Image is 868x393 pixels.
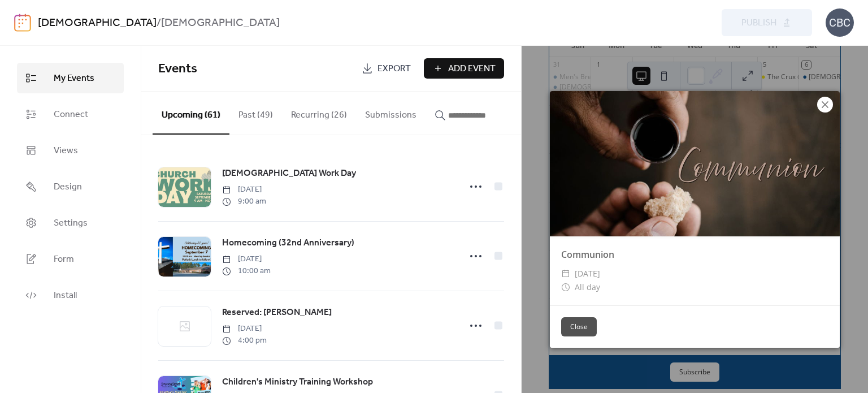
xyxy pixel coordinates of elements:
[14,14,31,32] img: logo
[222,236,354,250] span: Homecoming (32nd Anniversary)
[561,317,597,336] button: Close
[550,248,840,261] div: Communion
[575,280,600,294] span: All day
[157,12,161,34] b: /
[222,167,356,180] span: [DEMOGRAPHIC_DATA] Work Day
[54,144,78,158] span: Views
[17,244,124,274] a: Form
[222,323,267,335] span: [DATE]
[229,92,282,133] button: Past (49)
[222,305,332,320] a: Reserved: [PERSON_NAME]
[424,58,504,79] button: Add Event
[17,208,124,238] a: Settings
[282,92,356,133] button: Recurring (26)
[54,289,77,303] span: Install
[353,58,419,79] a: Export
[222,306,332,319] span: Reserved: [PERSON_NAME]
[222,253,271,265] span: [DATE]
[158,57,197,81] span: Events
[222,265,271,277] span: 10:00 am
[448,62,496,76] span: Add Event
[222,196,266,208] span: 9:00 am
[54,180,82,194] span: Design
[575,267,600,280] span: [DATE]
[222,375,373,389] span: Children's Ministry Training Workshop
[54,72,94,85] span: My Events
[54,108,88,122] span: Connect
[222,236,354,251] a: Homecoming (32nd Anniversary)
[161,12,280,34] b: [DEMOGRAPHIC_DATA]
[356,92,426,133] button: Submissions
[153,92,229,135] button: Upcoming (61)
[17,99,124,129] a: Connect
[54,253,74,266] span: Form
[222,166,356,181] a: [DEMOGRAPHIC_DATA] Work Day
[561,280,570,294] div: ​
[17,135,124,166] a: Views
[377,62,411,76] span: Export
[561,267,570,280] div: ​
[826,8,854,37] div: CBC
[222,375,373,390] a: Children's Ministry Training Workshop
[38,12,157,34] a: [DEMOGRAPHIC_DATA]
[17,280,124,310] a: Install
[17,63,124,93] a: My Events
[222,335,267,347] span: 4:00 pm
[17,171,124,202] a: Design
[54,217,88,230] span: Settings
[222,184,266,196] span: [DATE]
